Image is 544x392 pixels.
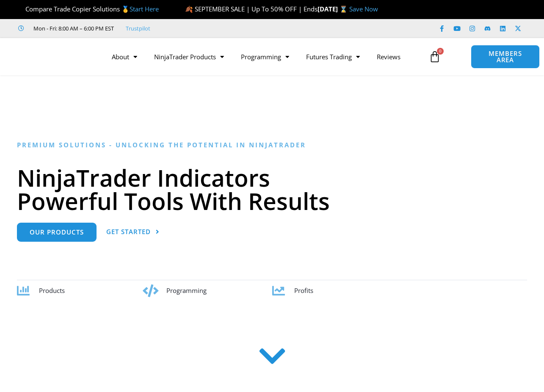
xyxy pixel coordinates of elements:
[17,166,527,213] h1: NinjaTrader Indicators Powerful Tools With Results
[31,23,114,33] span: Mon - Fri: 8:00 AM – 6:00 PM EST
[185,5,318,13] span: 🍂 SEPTEMBER SALE | Up To 50% OFF | Ends
[416,44,453,69] a: 0
[437,48,444,55] span: 0
[106,229,151,235] span: Get Started
[471,45,539,69] a: MEMBERS AREA
[146,47,232,66] a: NinjaTrader Products
[480,50,530,63] span: MEMBERS AREA
[39,286,65,295] span: Products
[18,5,159,13] span: Compare Trade Copier Solutions 🥇
[166,286,207,295] span: Programming
[19,6,25,12] img: 🏆
[103,47,424,66] nav: Menu
[349,5,378,13] a: Save Now
[294,286,313,295] span: Profits
[30,229,84,235] span: Our Products
[232,47,298,66] a: Programming
[9,41,100,72] img: LogoAI | Affordable Indicators – NinjaTrader
[130,5,159,13] a: Start Here
[126,23,150,33] a: Trustpilot
[103,47,146,66] a: About
[17,223,97,242] a: Our Products
[17,141,527,149] h6: Premium Solutions - Unlocking the Potential in NinjaTrader
[106,223,160,242] a: Get Started
[298,47,368,66] a: Futures Trading
[368,47,409,66] a: Reviews
[318,5,349,13] strong: [DATE] ⌛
